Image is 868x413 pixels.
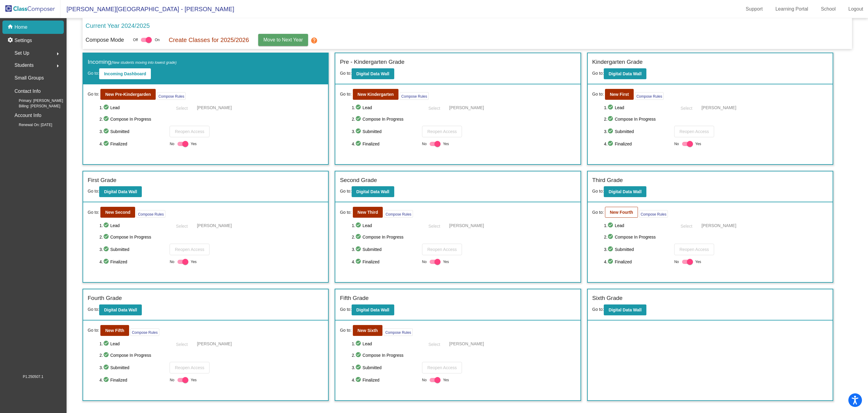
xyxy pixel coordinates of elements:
[635,92,664,100] button: Compose Rules
[771,4,813,14] a: Learning Portal
[340,189,351,193] span: Go to:
[99,376,167,384] span: 4. Finalized
[99,104,167,111] span: 1. Lead
[170,126,209,137] button: Reopen Access
[310,37,318,44] mat-icon: help
[340,209,351,216] span: Go to:
[103,340,110,347] mat-icon: check_circle
[9,98,63,103] span: Primary: [PERSON_NAME]
[422,339,446,349] button: Select
[353,325,383,336] button: New Sixth
[355,140,362,148] mat-icon: check_circle
[88,209,99,216] span: Go to:
[103,222,110,229] mat-icon: check_circle
[103,140,110,148] mat-icon: check_circle
[422,362,462,373] button: Reopen Access
[674,103,698,112] button: Select
[422,126,462,137] button: Reopen Access
[605,89,634,100] button: New First
[604,246,671,253] span: 3. Submitted
[358,92,394,97] b: New Kindergarten
[592,307,604,312] span: Go to:
[422,377,427,383] span: No
[607,115,615,123] mat-icon: check_circle
[99,128,167,135] span: 3. Submitted
[592,58,643,67] label: Kindergarten Grade
[352,364,419,371] span: 3. Submitted
[258,34,308,46] button: Move to Next Year
[443,376,449,384] span: Yes
[352,246,419,253] span: 3. Submitted
[197,105,232,111] span: [PERSON_NAME]
[103,364,110,371] mat-icon: check_circle
[88,307,99,312] span: Go to:
[353,89,399,100] button: New Kindergarten
[604,233,828,241] span: 2. Compose In Progress
[674,244,714,255] button: Reopen Access
[170,221,194,230] button: Select
[7,24,15,31] mat-icon: home
[352,222,419,229] span: 1. Lead
[604,186,646,197] button: Digital Data Wall
[355,115,362,123] mat-icon: check_circle
[340,91,351,97] span: Go to:
[176,224,188,229] span: Select
[340,176,377,185] label: Second Grade
[86,36,124,44] p: Compose Mode
[157,92,186,100] button: Compose Rules
[639,210,668,218] button: Compose Rules
[340,71,351,76] span: Go to:
[9,122,52,128] span: Renewal On: [DATE]
[816,4,840,14] a: School
[695,140,701,148] span: Yes
[604,128,671,135] span: 3. Submitted
[358,210,378,215] b: New Third
[422,244,462,255] button: Reopen Access
[176,106,188,111] span: Select
[355,128,362,135] mat-icon: check_circle
[103,376,110,384] mat-icon: check_circle
[104,307,137,312] b: Digital Data Wall
[610,92,629,97] b: New First
[88,71,99,76] span: Go to:
[100,89,156,100] button: New Pre-Kindergarden
[604,258,671,265] span: 4. Finalized
[170,339,194,349] button: Select
[99,233,323,241] span: 2. Compose In Progress
[607,222,615,229] mat-icon: check_circle
[701,223,736,229] span: [PERSON_NAME]
[197,341,232,347] span: [PERSON_NAME]
[674,221,698,230] button: Select
[679,129,709,134] span: Reopen Access
[263,37,303,42] span: Move to Next Year
[15,87,41,96] p: Contact Info
[170,259,174,265] span: No
[86,21,150,30] p: Current Year 2024/2025
[88,327,99,333] span: Go to:
[170,244,209,255] button: Reopen Access
[422,259,427,265] span: No
[604,104,671,111] span: 1. Lead
[170,141,174,147] span: No
[422,141,427,147] span: No
[15,111,41,120] p: Account Info
[355,222,362,229] mat-icon: check_circle
[103,258,110,265] mat-icon: check_circle
[609,189,642,194] b: Digital Data Wall
[449,223,484,229] span: [PERSON_NAME]
[197,223,232,229] span: [PERSON_NAME]
[355,364,362,371] mat-icon: check_circle
[400,92,428,100] button: Compose Rules
[103,115,110,123] mat-icon: check_circle
[352,128,419,135] span: 3. Submitted
[422,103,446,112] button: Select
[191,376,197,384] span: Yes
[607,140,615,148] mat-icon: check_circle
[679,247,709,252] span: Reopen Access
[428,342,440,347] span: Select
[54,50,61,57] mat-icon: arrow_right
[607,258,615,265] mat-icon: check_circle
[99,352,323,359] span: 2. Compose In Progress
[604,304,646,315] button: Digital Data Wall
[170,377,174,383] span: No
